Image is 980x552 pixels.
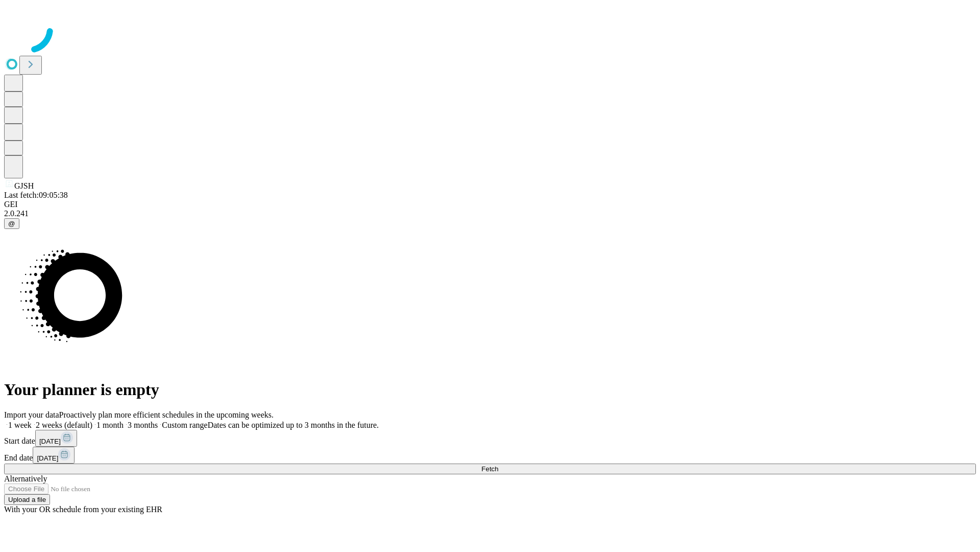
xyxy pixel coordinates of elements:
[208,421,379,429] span: Dates can be optimized up to 3 months in the future.
[59,410,274,419] span: Proactively plan more efficient schedules in the upcoming weeks.
[4,430,976,447] div: Start date
[4,380,976,399] h1: Your planner is empty
[4,191,68,199] span: Last fetch: 09:05:38
[37,454,58,462] span: [DATE]
[35,430,77,447] button: [DATE]
[36,421,92,429] span: 2 weeks (default)
[4,218,19,229] button: @
[8,421,32,429] span: 1 week
[4,410,59,419] span: Import your data
[4,464,976,474] button: Fetch
[128,421,158,429] span: 3 months
[4,200,976,209] div: GEI
[4,209,976,218] div: 2.0.241
[33,447,75,464] button: [DATE]
[4,447,976,464] div: End date
[39,438,61,445] span: [DATE]
[4,474,47,483] span: Alternatively
[481,465,498,473] span: Fetch
[8,220,15,227] span: @
[4,494,50,505] button: Upload a file
[14,181,34,190] span: GJSH
[4,505,162,514] span: With your OR schedule from your existing EHR
[96,421,124,429] span: 1 month
[162,421,207,429] span: Custom range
